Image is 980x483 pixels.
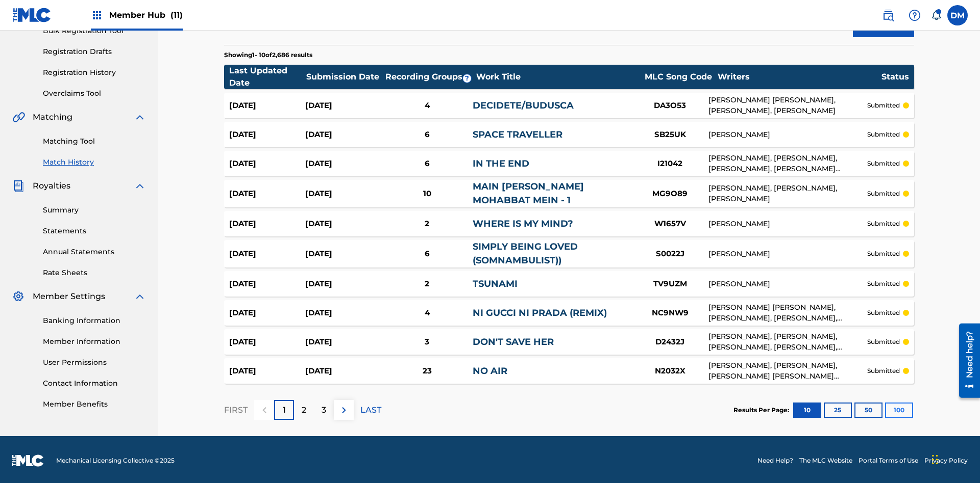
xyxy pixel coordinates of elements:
[867,279,900,288] p: submitted
[757,456,793,465] a: Need Help?
[867,366,900,375] p: submitted
[708,153,867,174] div: [PERSON_NAME], [PERSON_NAME], [PERSON_NAME], [PERSON_NAME] [PERSON_NAME], [PERSON_NAME]
[305,278,381,290] div: [DATE]
[473,278,518,289] a: TSUNAMI
[824,403,852,418] button: 25
[229,129,305,141] div: [DATE]
[381,278,473,290] div: 2
[632,278,708,290] div: TV9UZM
[305,218,381,230] div: [DATE]
[91,9,103,21] img: Top Rightsholders
[708,183,867,204] div: [PERSON_NAME], [PERSON_NAME], [PERSON_NAME]
[338,404,350,416] img: right
[43,136,146,147] a: Matching Tool
[134,111,146,123] img: expand
[793,403,821,418] button: 10
[229,278,305,290] div: [DATE]
[283,404,286,416] p: 1
[43,46,146,57] a: Registration Drafts
[951,319,980,403] iframe: Resource Center
[229,65,306,89] div: Last Updated Date
[867,159,900,168] p: submitted
[170,10,183,20] span: (11)
[381,158,473,170] div: 6
[473,129,562,140] a: SPACE TRAVELLER
[381,307,473,319] div: 4
[229,188,305,200] div: [DATE]
[229,100,305,112] div: [DATE]
[632,188,708,200] div: MG9O89
[640,71,717,83] div: MLC Song Code
[43,88,146,99] a: Overclaims Tool
[33,290,105,303] span: Member Settings
[229,336,305,348] div: [DATE]
[904,5,925,25] div: Help
[909,9,921,21] img: help
[381,100,473,112] div: 4
[632,218,708,230] div: W1657V
[473,218,573,229] a: WHERE IS MY MIND?
[43,247,146,257] a: Annual Statements
[473,307,607,318] a: NI GUCCI NI PRADA (REMIX)
[473,100,574,111] a: DECIDETE/BUDUSCA
[12,290,24,303] img: Member Settings
[473,365,507,377] a: NO AIR
[305,248,381,260] div: [DATE]
[305,158,381,170] div: [DATE]
[360,404,381,416] p: LAST
[381,129,473,141] div: 6
[305,365,381,377] div: [DATE]
[381,336,473,348] div: 3
[473,181,584,206] a: MAIN [PERSON_NAME] MOHABBAT MEIN - 1
[305,336,381,348] div: [DATE]
[473,241,578,266] a: SIMPLY BEING LOVED (SOMNAMBULIST))
[134,180,146,192] img: expand
[109,9,183,21] span: Member Hub
[708,360,867,382] div: [PERSON_NAME], [PERSON_NAME], [PERSON_NAME] [PERSON_NAME] [PERSON_NAME], [PERSON_NAME]
[878,5,898,25] a: Public Search
[43,226,146,236] a: Statements
[381,248,473,260] div: 6
[381,188,473,200] div: 10
[733,406,792,415] p: Results Per Page:
[33,180,70,192] span: Royalties
[708,129,867,140] div: [PERSON_NAME]
[305,307,381,319] div: [DATE]
[632,365,708,377] div: N2032X
[708,219,867,229] div: [PERSON_NAME]
[931,10,941,20] div: Notifications
[882,9,894,21] img: search
[881,71,909,83] div: Status
[33,111,72,123] span: Matching
[12,111,25,123] img: Matching
[932,444,938,475] div: Drag
[229,307,305,319] div: [DATE]
[12,454,44,467] img: logo
[134,290,146,303] img: expand
[302,404,306,416] p: 2
[384,71,476,83] div: Recording Groups
[43,267,146,278] a: Rate Sheets
[929,434,980,483] iframe: Chat Widget
[224,50,312,60] p: Showing 1 - 10 of 2,686 results
[43,378,146,389] a: Contact Information
[381,365,473,377] div: 23
[473,158,529,169] a: IN THE END
[43,336,146,347] a: Member Information
[867,130,900,139] p: submitted
[632,248,708,260] div: S0022J
[305,188,381,200] div: [DATE]
[924,456,968,465] a: Privacy Policy
[476,71,640,83] div: Work Title
[859,456,918,465] a: Portal Terms of Use
[12,8,52,22] img: MLC Logo
[43,157,146,168] a: Match History
[229,218,305,230] div: [DATE]
[322,404,326,416] p: 3
[224,404,248,416] p: FIRST
[56,456,175,465] span: Mechanical Licensing Collective © 2025
[229,365,305,377] div: [DATE]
